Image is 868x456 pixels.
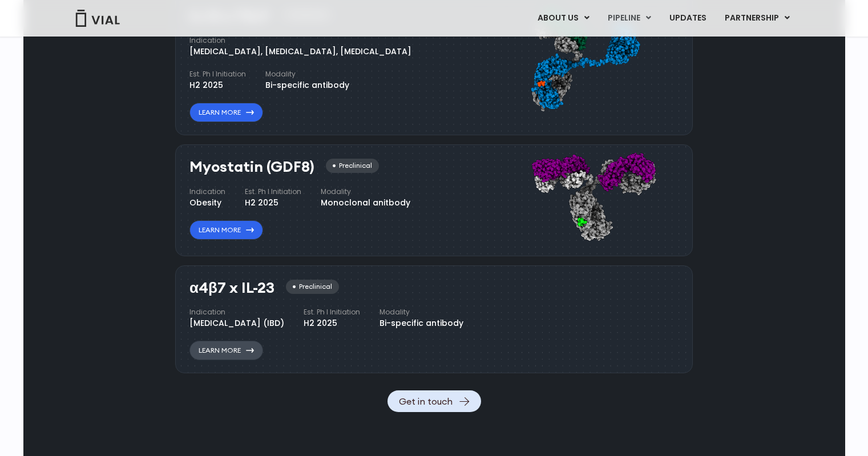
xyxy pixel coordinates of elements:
[599,9,660,28] a: PIPELINEMenu Toggle
[189,317,284,329] div: [MEDICAL_DATA] (IBD)
[716,9,799,28] a: PARTNERSHIPMenu Toggle
[387,390,481,412] a: Get in touch
[189,103,263,122] a: Learn More
[321,187,410,197] h4: Modality
[189,187,225,197] h4: Indication
[245,187,301,197] h4: Est. Ph I Initiation
[189,35,411,46] h4: Indication
[245,197,301,209] div: H2 2025
[189,79,246,91] div: H2 2025
[189,280,274,296] h3: α4β7 x IL-23
[189,197,225,209] div: Obesity
[321,197,410,209] div: Monoclonal anitbody
[326,159,379,173] div: Preclinical
[189,341,263,360] a: Learn More
[189,69,246,79] h4: Est. Ph I Initiation
[304,307,360,317] h4: Est. Ph I Initiation
[189,46,411,58] div: [MEDICAL_DATA], [MEDICAL_DATA], [MEDICAL_DATA]
[189,159,314,175] h3: Myostatin (GDF8)
[189,220,263,240] a: Learn More
[75,10,120,27] img: Vial Logo
[265,69,349,79] h4: Modality
[660,9,715,28] a: UPDATES
[265,79,349,91] div: Bi-specific antibody
[528,9,598,28] a: ABOUT USMenu Toggle
[380,317,463,329] div: Bi-specific antibody
[380,307,463,317] h4: Modality
[286,280,339,294] div: Preclinical
[304,317,360,329] div: H2 2025
[189,307,284,317] h4: Indication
